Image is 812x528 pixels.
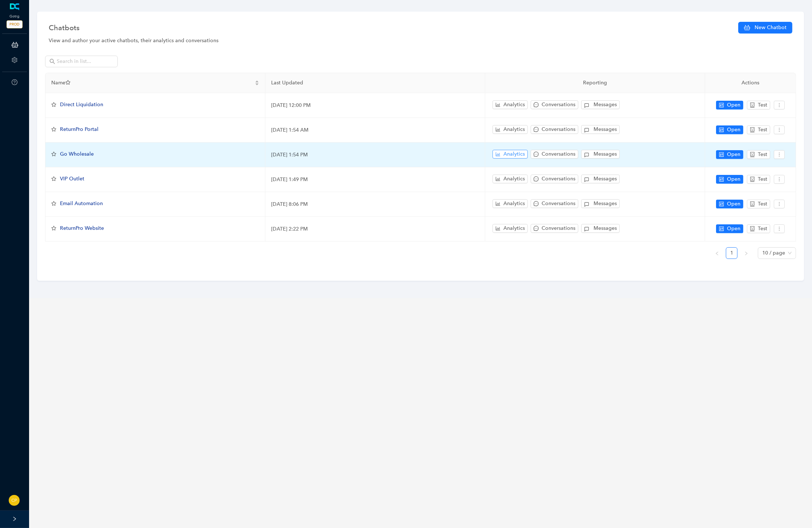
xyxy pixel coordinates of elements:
span: robot [750,226,755,231]
span: more [777,226,782,231]
span: star [51,102,56,107]
span: Conversations [542,175,575,183]
span: robot [750,177,755,182]
span: more [777,201,782,207]
span: robot [750,201,755,207]
button: controlOpen [716,101,743,109]
span: 10 / page [762,248,792,259]
span: Analytics [503,200,525,208]
button: right [740,247,752,259]
span: more [777,103,782,108]
button: bar-chartAnalytics [493,150,528,159]
span: Open [727,200,740,208]
button: messageConversations [531,125,578,134]
img: 21f217988a0f5b96acbb0cebf51c0e83 [9,495,20,506]
span: robot [750,127,755,132]
span: Conversations [542,101,575,109]
button: messageConversations [531,100,578,109]
span: star [51,127,56,132]
td: [DATE] 2:22 PM [265,217,485,241]
span: message [534,152,539,157]
button: more [774,101,785,109]
td: [DATE] 12:00 PM [265,93,485,118]
span: PROD [7,20,23,28]
td: [DATE] 1:54 AM [265,118,485,143]
button: messageConversations [531,175,578,183]
span: right [744,251,748,256]
button: more [774,125,785,134]
button: robotTest [747,125,770,134]
span: Analytics [503,175,525,183]
span: robot [750,152,755,157]
span: star [51,226,56,231]
span: control [719,201,724,207]
th: Last Updated [265,73,485,93]
button: messageConversations [531,224,578,233]
td: [DATE] 8:06 PM [265,192,485,217]
button: controlOpen [716,175,743,184]
button: messageConversations [531,150,578,159]
span: star [51,201,56,206]
span: Messages [594,175,617,183]
span: Analytics [503,224,525,232]
span: message [534,176,539,181]
th: Reporting [485,73,705,93]
button: left [711,247,723,259]
span: bar-chart [495,176,501,181]
span: left [715,251,719,256]
span: Direct Liquidation [60,101,103,108]
span: bar-chart [495,127,501,132]
span: Test [758,151,767,159]
button: controlOpen [716,150,743,159]
span: Analytics [503,150,525,158]
button: more [774,175,785,184]
button: robotTest [747,175,770,184]
span: Messages [594,101,617,109]
span: star [51,152,56,157]
button: Messages [581,150,620,159]
span: Chatbots [49,22,80,33]
span: Messages [594,125,617,133]
span: setting [12,57,17,63]
span: Conversations [542,224,575,232]
span: Conversations [542,150,575,158]
a: 1 [726,248,737,259]
span: star [65,80,71,85]
li: Next Page [740,247,752,259]
span: star [51,176,56,181]
button: more [774,224,785,233]
button: bar-chartAnalytics [493,199,528,208]
span: Open [727,126,740,134]
button: robotTest [747,200,770,208]
span: bar-chart [495,201,501,206]
td: [DATE] 1:49 PM [265,167,485,192]
span: Test [758,126,767,134]
span: bar-chart [495,152,501,157]
span: New Chatbot [755,24,787,32]
button: more [774,150,785,159]
span: Go Wholesale [60,151,94,157]
td: [DATE] 1:54 PM [265,143,485,167]
span: Test [758,225,767,233]
li: Previous Page [711,247,723,259]
button: Messages [581,175,620,183]
button: bar-chartAnalytics [493,125,528,134]
button: Messages [581,199,620,208]
button: messageConversations [531,199,578,208]
span: ReturnPro Website [60,225,104,231]
span: more [777,152,782,157]
button: controlOpen [716,125,743,134]
input: Search in list... [57,57,108,65]
span: message [534,127,539,132]
button: controlOpen [716,224,743,233]
span: robot [750,103,755,108]
span: Open [727,151,740,159]
span: search [49,59,55,64]
button: Messages [581,100,620,109]
span: Messages [594,200,617,208]
span: Test [758,200,767,208]
button: New Chatbot [738,22,792,33]
span: message [534,102,539,107]
th: Actions [705,73,796,93]
button: more [774,200,785,208]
